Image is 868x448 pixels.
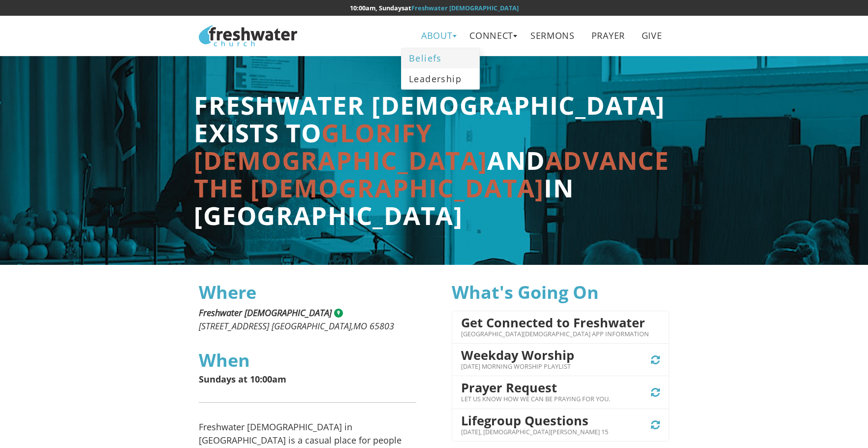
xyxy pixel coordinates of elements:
[199,306,416,333] address: ,
[523,25,582,47] a: Sermons
[402,48,479,68] a: Beliefs
[350,3,404,12] time: 10:00am, Sundays
[402,68,479,89] a: Leadership
[634,25,669,47] a: Give
[194,116,487,177] span: glorify [DEMOGRAPHIC_DATA]
[370,320,394,332] span: 65803
[414,25,460,47] a: About
[353,320,367,332] span: MO
[461,414,608,427] h4: Lifegroup Questions
[411,3,519,12] a: Freshwater [DEMOGRAPHIC_DATA]
[461,347,660,373] a: Weekday Worship [DATE] Morning Worship Playlist
[461,362,574,371] p: [DATE] Morning Worship Playlist
[199,307,332,319] span: Freshwater [DEMOGRAPHIC_DATA]
[463,25,521,47] a: Connect
[194,92,669,229] h2: Freshwater [DEMOGRAPHIC_DATA] exists to and in [GEOGRAPHIC_DATA]
[461,316,649,329] h4: Get Connected to Freshwater
[461,348,574,362] h4: Weekday Worship
[199,283,416,302] h3: Where
[461,329,649,339] p: [GEOGRAPHIC_DATA][DEMOGRAPHIC_DATA] App Information
[461,380,660,405] a: Prayer Request Let us know how we can be praying for you.
[199,351,416,370] h3: When
[194,143,669,205] span: advance the [DEMOGRAPHIC_DATA]
[461,394,610,404] p: Let us know how we can be praying for you.
[461,412,660,438] a: Lifegroup Questions [DATE], [DEMOGRAPHIC_DATA][PERSON_NAME] 15
[199,375,416,384] p: Sundays at 10:00am
[199,25,297,46] img: Freshwater Church
[461,381,610,394] h4: Prayer Request
[199,4,669,11] h6: at
[272,320,351,332] span: [GEOGRAPHIC_DATA]
[584,25,632,47] a: Prayer
[461,315,660,340] a: Get Connected to Freshwater [GEOGRAPHIC_DATA][DEMOGRAPHIC_DATA] App Information
[461,427,608,437] p: [DATE], [DEMOGRAPHIC_DATA][PERSON_NAME] 15
[452,283,669,302] h3: What's Going On
[199,320,269,332] span: [STREET_ADDRESS]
